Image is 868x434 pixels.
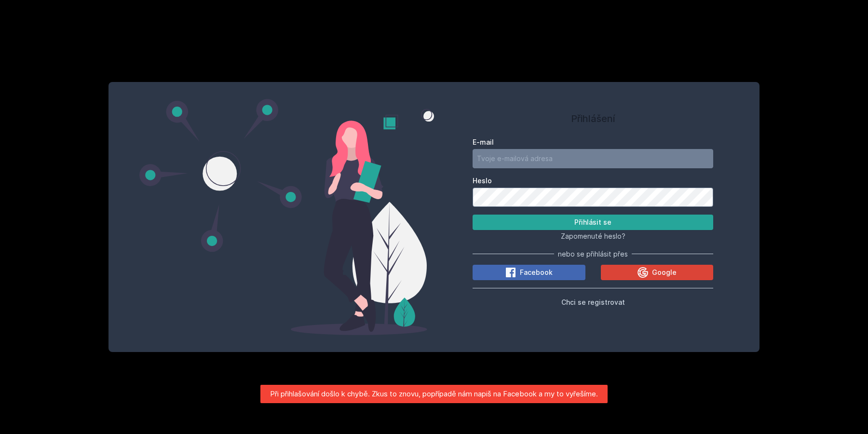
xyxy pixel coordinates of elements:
[473,149,713,168] input: Tvoje e-mailová adresa
[473,176,713,186] label: Heslo
[561,298,625,306] span: Chci se registrovat
[260,385,608,403] div: Při přihlašování došlo k chybě. Zkus to znovu, popřípadě nám napiš na Facebook a my to vyřešíme.
[601,265,714,280] button: Google
[561,296,625,308] button: Chci se registrovat
[652,268,677,277] span: Google
[473,215,713,230] button: Přihlásit se
[558,249,628,259] span: nebo se přihlásit přes
[473,265,585,280] button: Facebook
[473,137,713,147] label: E-mail
[473,111,713,126] h1: Přihlášení
[520,268,553,277] span: Facebook
[561,232,625,240] span: Zapomenuté heslo?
